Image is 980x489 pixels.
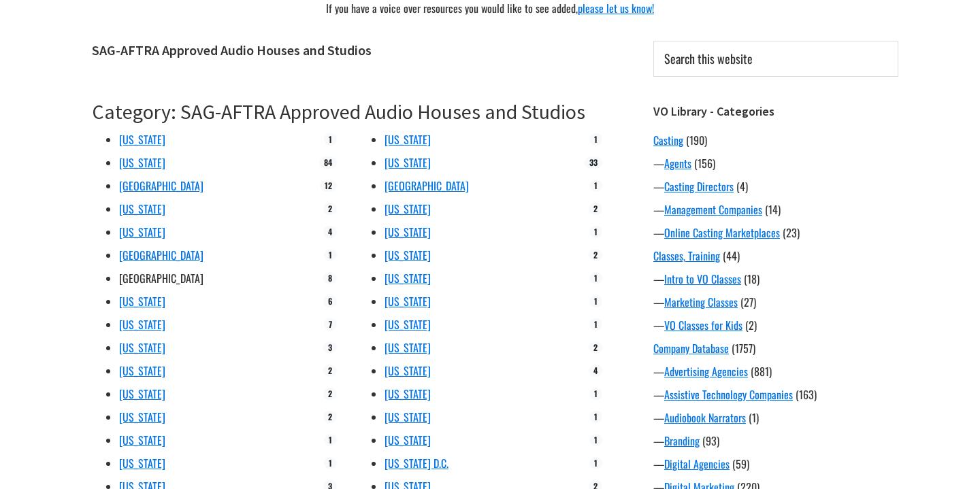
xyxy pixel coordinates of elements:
span: (4) [736,178,748,195]
a: [US_STATE] [385,316,431,333]
a: [US_STATE] [385,362,431,379]
span: 2 [589,249,602,261]
span: 2 [323,411,337,423]
div: — [653,178,898,195]
div: — [653,294,898,310]
div: — [653,317,898,333]
span: 2 [589,203,602,215]
a: [US_STATE] [385,386,431,402]
span: 1 [589,411,602,423]
span: 1 [589,388,602,400]
a: Company Database [653,340,729,356]
a: [US_STATE] [119,362,165,379]
span: (59) [732,456,749,472]
a: [GEOGRAPHIC_DATA] [119,247,203,263]
a: [US_STATE] [385,154,431,171]
span: (881) [751,363,772,380]
a: [US_STATE] [119,339,165,356]
span: 12 [320,180,337,192]
a: [US_STATE] [385,293,431,309]
a: Casting Directors [664,178,734,195]
span: 2 [589,341,602,354]
span: 7 [324,318,337,331]
a: [GEOGRAPHIC_DATA] [119,178,203,194]
span: 2 [323,203,337,215]
a: [US_STATE] [119,386,165,402]
a: Online Casting Marketplaces [664,224,780,241]
span: 4 [589,365,602,377]
span: (1) [749,409,759,426]
span: (23) [783,224,800,241]
a: Intro to VO Classes [664,271,741,287]
span: 1 [324,457,337,469]
a: [US_STATE] [119,224,165,240]
a: [US_STATE] D.C. [385,455,448,471]
a: VO Classes for Kids [664,317,742,333]
span: (1757) [732,340,755,356]
a: [US_STATE] [119,316,165,333]
a: [US_STATE] [385,131,431,148]
span: 6 [323,295,337,307]
span: 4 [323,226,337,238]
h1: SAG-AFTRA Approved Audio Houses and Studios [92,42,602,58]
div: — [653,271,898,287]
span: 1 [589,295,602,307]
a: [US_STATE] [119,455,165,471]
span: (27) [740,294,756,310]
span: 1 [589,434,602,446]
a: [US_STATE] [119,201,165,217]
input: Search this website [653,41,898,77]
a: Category: SAG-AFTRA Approved Audio Houses and Studios [92,99,585,124]
div: — [653,456,898,472]
a: [US_STATE] [385,432,431,448]
a: [US_STATE] [119,131,165,148]
span: (18) [744,271,759,287]
span: 1 [589,180,602,192]
span: 3 [323,341,337,354]
a: [US_STATE] [119,432,165,448]
span: 2 [323,388,337,400]
a: Casting [653,132,683,148]
div: — [653,224,898,241]
h3: VO Library - Categories [653,104,898,119]
span: 1 [589,457,602,469]
span: (156) [694,155,715,171]
span: 1 [589,226,602,238]
a: Advertising Agencies [664,363,748,380]
span: (93) [702,433,719,449]
span: 8 [323,272,337,284]
span: 1 [589,272,602,284]
a: [US_STATE] [119,154,165,171]
div: — [653,409,898,426]
a: [US_STATE] [385,409,431,425]
a: Assistive Technology Companies [664,386,793,403]
a: [US_STATE] [385,224,431,240]
span: 1 [589,318,602,331]
a: Branding [664,433,700,449]
span: 1 [324,133,337,146]
span: 84 [319,156,337,169]
span: 33 [585,156,602,169]
a: Digital Agencies [664,456,730,472]
span: 2 [323,365,337,377]
a: [GEOGRAPHIC_DATA] [119,270,203,286]
a: [US_STATE] [385,270,431,286]
span: (2) [745,317,757,333]
a: Classes, Training [653,248,720,264]
span: (190) [686,132,707,148]
a: Marketing Classes [664,294,738,310]
a: Management Companies [664,201,762,218]
span: 1 [324,434,337,446]
a: Audiobook Narrators [664,409,746,426]
div: — [653,386,898,403]
div: — [653,363,898,380]
div: — [653,201,898,218]
span: 1 [324,249,337,261]
span: (44) [723,248,740,264]
a: [US_STATE] [385,247,431,263]
a: [US_STATE] [119,293,165,309]
span: (14) [765,201,781,218]
div: — [653,433,898,449]
a: [GEOGRAPHIC_DATA] [385,178,469,194]
span: 1 [589,133,602,146]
